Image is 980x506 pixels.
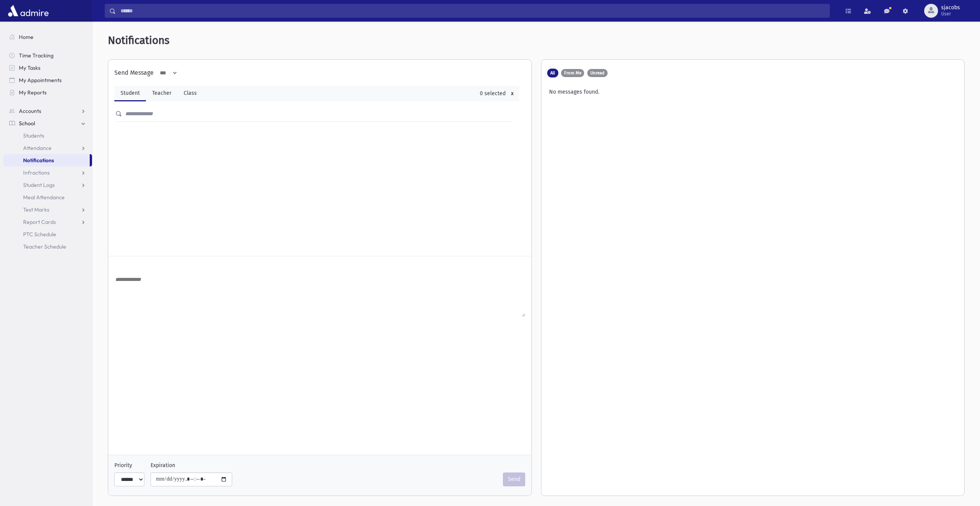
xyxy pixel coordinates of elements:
a: Home [3,31,92,43]
label: Priority [114,461,132,469]
span: Notifications [23,157,54,164]
span: Attendance [23,145,52,151]
span: Home [19,34,34,40]
span: Test Marks [23,206,49,213]
img: AdmirePro [6,3,50,18]
div: AdntfToShow [548,69,608,77]
a: Students [3,129,92,142]
span: User [941,11,960,17]
a: PTC Schedule [3,228,92,240]
span: Students [23,132,44,139]
span: Notifications [108,34,169,47]
span: Time Tracking [19,52,54,59]
a: Time Tracking [3,49,92,62]
a: Teacher Schedule [3,240,92,253]
span: Report Cards [23,219,56,225]
span: sjacobs [941,5,960,11]
span: Meal Attendance [23,194,65,201]
button: x [509,89,516,98]
div: Send Message [114,68,154,77]
span: My Reports [19,89,47,96]
div: 0 selected [480,89,506,98]
a: My Appointments [3,74,92,86]
label: Expiration [151,461,175,469]
a: Attendance [3,142,92,154]
a: Teacher [146,86,178,101]
span: My Appointments [19,77,62,84]
span: Teacher Schedule [23,243,66,250]
span: All [550,71,555,75]
a: Infractions [3,166,92,179]
span: Unread [590,71,605,75]
a: Meal Attendance [3,191,92,203]
a: My Reports [3,86,92,99]
a: My Tasks [3,62,92,74]
a: School [3,117,92,129]
a: Student Logs [3,179,92,191]
span: PTC Schedule [23,231,56,238]
span: Infractions [23,169,50,176]
a: Notifications [3,154,90,166]
span: Accounts [19,108,41,114]
input: Search [116,4,829,18]
a: Class [178,86,203,101]
a: Student [114,86,146,101]
span: My Tasks [19,64,40,71]
a: Test Marks [3,203,92,216]
button: Send [503,472,525,486]
span: Student Logs [23,182,55,188]
div: No messages found. [548,85,958,96]
span: School [19,120,35,127]
span: From Me [564,71,581,75]
a: Accounts [3,105,92,117]
a: Report Cards [3,216,92,228]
